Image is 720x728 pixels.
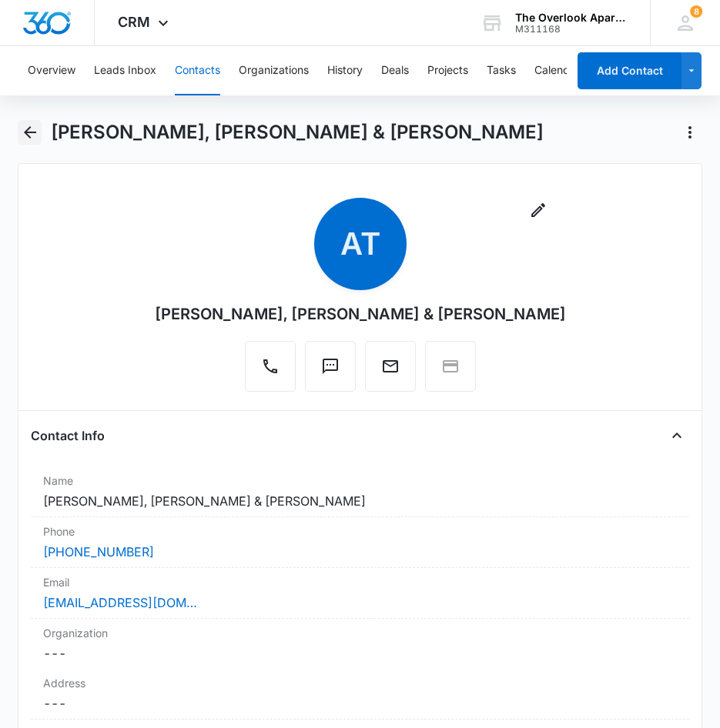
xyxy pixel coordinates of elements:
a: [EMAIL_ADDRESS][DOMAIN_NAME] [43,593,197,612]
button: Organizations [239,46,309,95]
h4: Contact Info [31,426,105,445]
button: Projects [427,46,468,95]
button: Contacts [175,46,220,95]
button: Call [245,341,296,392]
button: Close [665,423,689,448]
dd: [PERSON_NAME], [PERSON_NAME] & [PERSON_NAME] [43,492,676,510]
button: Text [305,341,356,392]
label: Address [43,675,676,691]
span: 8 [690,5,702,18]
label: Phone [43,523,676,539]
button: History [327,46,363,95]
button: Actions [678,120,702,145]
button: Deals [381,46,409,95]
span: CRM [118,14,150,30]
div: Name[PERSON_NAME], [PERSON_NAME] & [PERSON_NAME] [31,466,688,517]
h1: [PERSON_NAME], [PERSON_NAME] & [PERSON_NAME] [51,121,544,144]
span: AT [314,198,407,290]
div: Email[EMAIL_ADDRESS][DOMAIN_NAME] [31,568,688,619]
button: Tasks [487,46,516,95]
label: Organization [43,625,676,641]
button: Back [18,120,42,145]
div: Phone[PHONE_NUMBER] [31,517,688,568]
label: Email [43,574,676,590]
a: [PHONE_NUMBER] [43,543,154,561]
button: Leads Inbox [94,46,156,95]
div: notifications count [690,5,702,18]
a: Email [365,365,416,378]
button: Email [365,341,416,392]
dd: --- [43,694,676,713]
div: account id [515,24,628,35]
dd: --- [43,644,676,663]
div: [PERSON_NAME], [PERSON_NAME] & [PERSON_NAME] [155,302,566,326]
a: Text [305,365,356,378]
div: Organization--- [31,619,688,669]
button: Overview [28,46,75,95]
div: Address--- [31,669,688,720]
button: Calendar [534,46,580,95]
button: Add Contact [578,52,681,89]
label: Name [43,473,676,489]
a: Call [245,365,296,378]
div: account name [515,12,628,24]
